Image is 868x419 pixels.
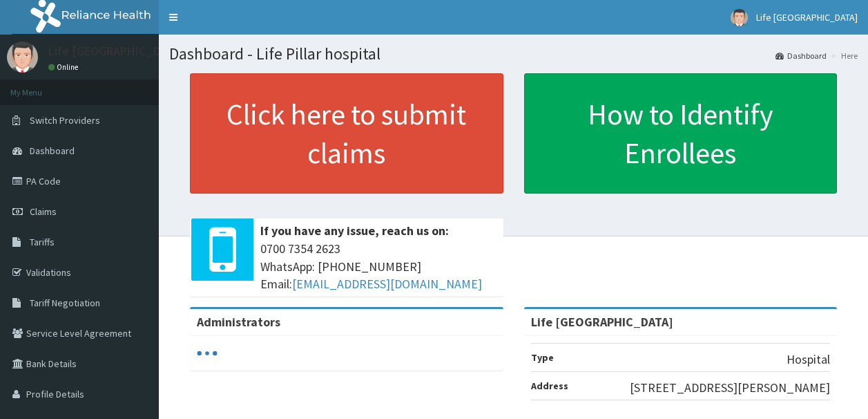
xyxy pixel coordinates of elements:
svg: audio-loading [197,343,218,364]
strong: Life [GEOGRAPHIC_DATA] [531,314,673,330]
span: Claims [30,205,57,218]
span: Tariff Negotiation [30,297,100,309]
span: Life [GEOGRAPHIC_DATA] [756,11,858,24]
b: Administrators [197,314,280,330]
span: Tariffs [30,236,55,248]
p: Hospital [787,351,830,369]
li: Here [828,50,858,62]
b: If you have any issue, reach us on: [260,223,449,239]
p: Life [GEOGRAPHIC_DATA] [48,45,186,57]
a: How to Identify Enrollees [524,73,838,194]
b: Type [531,351,554,364]
img: User Image [731,9,748,26]
a: Online [48,62,81,72]
a: Dashboard [775,50,827,62]
h1: Dashboard - Life Pillar hospital [169,45,858,63]
span: Switch Providers [30,114,100,127]
p: [STREET_ADDRESS][PERSON_NAME] [630,379,830,397]
a: Click here to submit claims [190,73,503,194]
span: Dashboard [30,145,75,157]
img: User Image [7,41,38,73]
a: [EMAIL_ADDRESS][DOMAIN_NAME] [292,276,482,292]
b: Address [531,380,568,392]
span: 0700 7354 2623 WhatsApp: [PHONE_NUMBER] Email: [260,240,496,293]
